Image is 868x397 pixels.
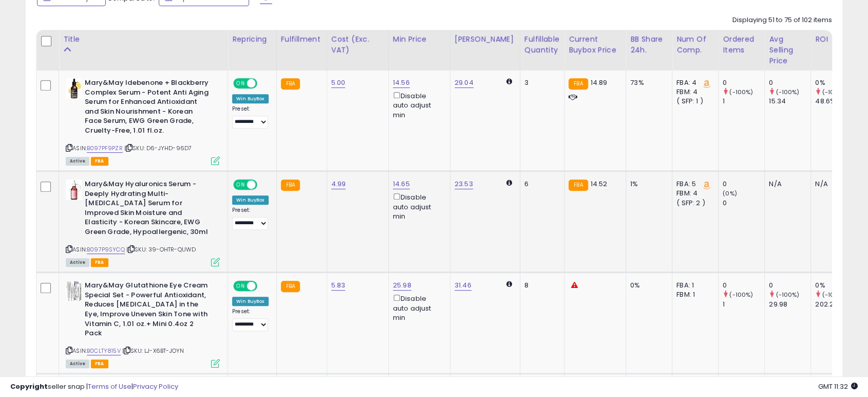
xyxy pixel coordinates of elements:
[393,191,442,221] div: Disable auto adjust min
[815,281,857,290] div: 0%
[591,78,608,87] span: 14.89
[66,78,220,164] div: ASIN:
[232,105,269,129] div: Preset:
[232,207,269,230] div: Preset:
[723,179,764,189] div: 0
[85,179,210,239] b: Mary&May Hyaluronics Serum - Deeply Hydrating Multi-[MEDICAL_DATA] Serum for Improved Skin Moistu...
[630,281,664,290] div: 0%
[256,79,272,88] span: OFF
[66,157,89,166] span: All listings currently available for purchase on Amazon
[63,34,223,45] div: Title
[91,258,108,267] span: FBA
[676,97,710,106] div: ( SFP: 1 )
[232,308,269,331] div: Preset:
[723,281,764,290] div: 0
[676,281,710,290] div: FBA: 1
[232,94,269,103] div: Win BuyBox
[776,291,799,299] small: (-100%)
[769,179,803,189] div: N/A
[232,34,272,45] div: Repricing
[769,281,810,290] div: 0
[723,78,764,87] div: 0
[630,34,668,56] div: BB Share 24h.
[66,281,82,301] img: 41AaadSr4sL._SL40_.jpg
[393,34,446,45] div: Min Price
[455,179,473,189] a: 23.53
[524,78,556,87] div: 3
[723,199,764,208] div: 0
[769,300,810,309] div: 29.98
[124,144,192,152] span: | SKU: D6-JYHD-96D7
[256,282,272,291] span: OFF
[331,34,384,56] div: Cost (Exc. VAT)
[393,78,410,88] a: 14.56
[723,97,764,106] div: 1
[676,78,710,87] div: FBA: 4
[85,281,210,340] b: Mary&May Glutathione Eye Cream Special Set - Powerful Antioxidant, Reduces [MEDICAL_DATA] in the ...
[676,290,710,299] div: FBM: 1
[66,78,82,99] img: 41l1TVHzkTL._SL40_.jpg
[393,179,410,189] a: 14.65
[818,382,858,391] span: 2025-10-12 11:32 GMT
[569,179,588,191] small: FBA
[630,78,664,87] div: 73%
[815,97,857,106] div: 48.6%
[815,300,857,309] div: 202.23%
[393,280,411,291] a: 25.98
[815,34,853,45] div: ROI
[455,78,474,88] a: 29.04
[723,300,764,309] div: 1
[281,34,323,45] div: Fulfillment
[87,347,121,355] a: B0CLTY815V
[630,179,664,189] div: 1%
[769,97,810,106] div: 15.34
[91,359,108,368] span: FBA
[569,78,588,89] small: FBA
[393,293,442,322] div: Disable auto adjust min
[729,88,753,96] small: (-100%)
[729,291,753,299] small: (-100%)
[723,189,737,197] small: (0%)
[281,78,300,89] small: FBA
[85,78,210,138] b: Mary&May Idebenone + Blackberry Complex Serum - Potent Anti Aging Serum for Enhanced Antioxidant ...
[776,88,799,96] small: (-100%)
[281,179,300,191] small: FBA
[66,258,89,267] span: All listings currently available for purchase on Amazon
[524,179,556,189] div: 6
[66,359,89,368] span: All listings currently available for purchase on Amazon
[455,280,471,291] a: 31.46
[455,34,516,45] div: [PERSON_NAME]
[331,78,346,88] a: 5.00
[256,181,272,189] span: OFF
[676,189,710,198] div: FBM: 4
[232,195,269,205] div: Win BuyBox
[815,179,849,189] div: N/A
[234,181,247,189] span: ON
[393,90,442,120] div: Disable auto adjust min
[133,382,178,391] a: Privacy Policy
[569,34,621,56] div: Current Buybox Price
[88,382,131,391] a: Terms of Use
[66,179,82,200] img: 31GP0BPsw4L._SL40_.jpg
[91,157,108,166] span: FBA
[676,179,710,189] div: FBA: 5
[769,78,810,87] div: 0
[331,280,346,291] a: 5.83
[732,15,832,25] div: Displaying 51 to 75 of 102 items
[331,179,346,189] a: 4.99
[87,144,123,153] a: B097PF9PZR
[769,34,806,66] div: Avg Selling Price
[524,34,560,56] div: Fulfillable Quantity
[66,281,220,367] div: ASIN:
[87,245,125,254] a: B097P9SYCQ
[822,291,845,299] small: (-100%)
[126,245,196,254] span: | SKU: 39-OHTR-QUWD
[232,297,269,306] div: Win BuyBox
[234,282,247,291] span: ON
[66,179,220,265] div: ASIN:
[10,382,48,391] strong: Copyright
[676,199,710,208] div: ( SFP: 2 )
[676,34,714,56] div: Num of Comp.
[676,87,710,97] div: FBM: 4
[524,281,556,290] div: 8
